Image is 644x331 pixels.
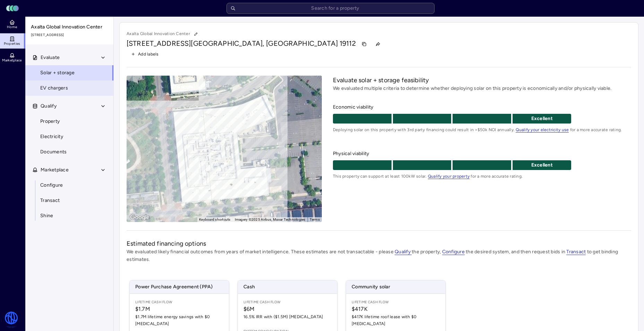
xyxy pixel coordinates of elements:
a: Transact [566,249,586,255]
p: Excellent [513,115,571,122]
span: Home [7,25,17,29]
a: Transact [25,193,114,208]
span: $417K lifetime roof lease with $0 [MEDICAL_DATA] [352,313,440,327]
span: Configure [40,181,63,189]
span: Community solar [346,280,445,294]
p: Excellent [513,161,571,169]
span: Marketplace [2,58,22,62]
a: Documents [25,144,114,160]
span: Solar + storage [40,69,75,77]
img: Google [128,213,151,222]
span: Lifetime Cash Flow [243,299,332,305]
button: Qualify [25,99,114,114]
button: Keyboard shortcuts [199,217,231,222]
span: Evaluate [41,54,60,61]
span: $1.7M lifetime energy savings with $0 [MEDICAL_DATA] [135,313,223,327]
input: Search for a property [226,3,435,14]
h2: Evaluate solar + storage feasibility [333,76,631,85]
span: $417K [352,305,440,313]
span: Transact [40,197,60,204]
a: Open this area in Google Maps (opens a new window) [128,213,151,222]
a: Qualify [395,249,412,255]
span: Transact [566,249,586,255]
img: Watershed [4,312,18,328]
span: Lifetime Cash Flow [135,299,223,305]
a: Electricity [25,129,114,144]
span: $1.7M [135,305,223,313]
span: Configure [442,249,465,255]
a: Shine [25,208,114,223]
a: Qualify your electricity use [516,127,569,132]
a: Property [25,114,114,129]
span: Qualify your property [428,174,470,179]
a: Configure [25,178,114,193]
span: EV chargers [40,84,68,92]
span: [STREET_ADDRESS] [31,32,109,38]
p: We evaluated likely financial outcomes from years of market intelligence. These estimates are not... [127,248,631,263]
a: Terms (opens in new tab) [310,218,320,221]
span: This property can support at least 100kW solar. for a more accurate rating. [333,173,631,180]
button: Marketplace [25,162,114,178]
span: Marketplace [41,166,69,174]
a: Solar + storage [25,65,114,80]
button: Evaluate [25,50,114,65]
p: We evaluated multiple criteria to determine whether deploying solar on this property is economica... [333,85,631,92]
span: Economic viability [333,103,631,111]
span: 16.5% IRR with ($1.5M) [MEDICAL_DATA] [243,313,332,320]
span: Imagery ©2025 Airbus, Maxar Technologies [235,218,306,221]
a: Qualify your property [428,174,470,179]
a: EV chargers [25,80,114,96]
p: Axalta Global Innovation Center [127,29,200,39]
span: Cash [238,280,337,294]
a: Configure [442,249,465,255]
span: Physical viability [333,150,631,158]
span: Electricity [40,133,63,141]
span: Lifetime Cash Flow [352,299,440,305]
span: Documents [40,148,67,156]
span: Add labels [138,51,159,58]
span: [STREET_ADDRESS] [127,39,191,48]
h2: Estimated financing options [127,239,631,248]
span: Qualify [395,249,412,255]
button: Add labels [127,50,163,59]
span: [GEOGRAPHIC_DATA], [GEOGRAPHIC_DATA] 19112 [191,39,355,48]
span: Axalta Global Innovation Center [31,23,109,31]
span: $6M [243,305,332,313]
span: Properties [4,42,20,46]
span: Shine [40,212,53,220]
span: Power Purchase Agreement (PPA) [130,280,229,294]
span: Qualify [41,102,57,110]
span: Deploying solar on this property with 3rd party financing could result in >$50k NOI annually. for... [333,126,631,133]
span: Property [40,118,60,125]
